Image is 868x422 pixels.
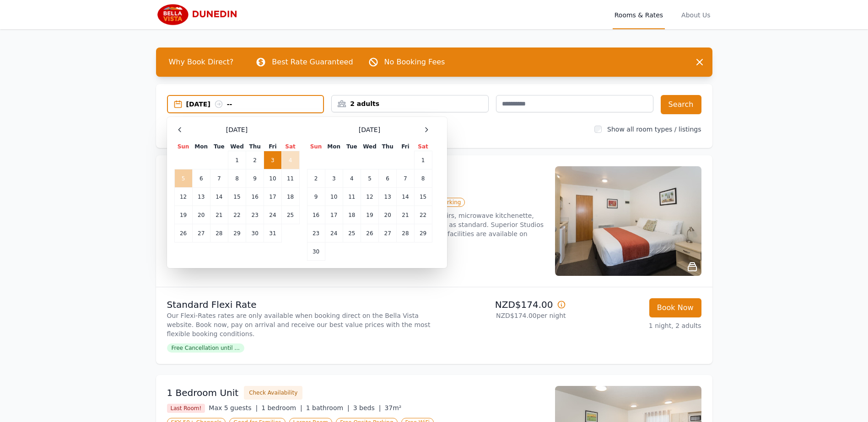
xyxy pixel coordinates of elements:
[174,169,192,188] td: 5
[174,206,192,224] td: 19
[332,99,488,108] div: 2 adults
[343,142,361,151] th: Tue
[307,206,325,224] td: 16
[397,188,414,206] td: 14
[210,224,228,243] td: 28
[210,206,228,224] td: 21
[246,169,264,188] td: 9
[264,151,281,169] td: 3
[325,188,343,206] td: 10
[325,206,343,224] td: 17
[397,142,414,151] th: Fri
[261,404,302,411] span: 1 bedroom |
[281,206,299,224] td: 25
[209,404,258,411] span: Max 5 guests |
[246,142,264,151] th: Thu
[264,206,281,224] td: 24
[192,224,210,243] td: 27
[228,151,246,169] td: 1
[281,142,299,151] th: Sat
[281,151,299,169] td: 4
[438,311,566,320] p: NZD$174.00 per night
[174,142,192,151] th: Sun
[438,298,566,311] p: NZD$174.00
[384,57,445,68] p: No Booking Fees
[192,142,210,151] th: Mon
[397,206,414,224] td: 21
[210,169,228,188] td: 7
[353,404,381,411] span: 3 beds |
[397,224,414,243] td: 28
[307,243,325,261] td: 30
[414,188,432,206] td: 15
[325,142,343,151] th: Mon
[192,206,210,224] td: 20
[167,298,431,311] p: Standard Flexi Rate
[361,169,378,188] td: 5
[661,95,701,114] button: Search
[228,206,246,224] td: 22
[379,169,397,188] td: 6
[246,188,264,206] td: 16
[167,343,244,353] span: Free Cancellation until ...
[272,57,353,68] p: Best Rate Guaranteed
[325,169,343,188] td: 3
[384,404,401,411] span: 37m²
[379,188,397,206] td: 13
[167,386,239,399] h3: 1 Bedroom Unit
[264,169,281,188] td: 10
[306,404,350,411] span: 1 bathroom |
[167,311,431,338] p: Our Flexi-Rates rates are only available when booking direct on the Bella Vista website. Book now...
[414,142,432,151] th: Sat
[228,142,246,151] th: Wed
[192,188,210,206] td: 13
[649,298,701,317] button: Book Now
[397,169,414,188] td: 7
[359,125,380,134] span: [DATE]
[343,169,361,188] td: 4
[361,224,378,243] td: 26
[361,188,378,206] td: 12
[226,125,248,134] span: [DATE]
[343,224,361,243] td: 25
[246,224,264,243] td: 30
[361,206,378,224] td: 19
[343,206,361,224] td: 18
[264,224,281,243] td: 31
[414,224,432,243] td: 29
[414,151,432,169] td: 1
[573,321,701,330] p: 1 night, 2 adults
[379,224,397,243] td: 27
[246,151,264,169] td: 2
[307,142,325,151] th: Sun
[174,188,192,206] td: 12
[186,100,323,109] div: [DATE] --
[210,188,228,206] td: 14
[325,224,343,243] td: 24
[192,169,210,188] td: 6
[228,188,246,206] td: 15
[414,169,432,188] td: 8
[281,188,299,206] td: 18
[307,169,325,188] td: 2
[156,4,244,26] img: Bella Vista Dunedin
[162,53,241,71] span: Why Book Direct?
[343,188,361,206] td: 11
[414,206,432,224] td: 22
[228,169,246,188] td: 8
[167,404,205,413] span: Last Room!
[246,206,264,224] td: 23
[379,206,397,224] td: 20
[607,126,701,133] label: Show all room types / listings
[210,142,228,151] th: Tue
[307,188,325,206] td: 9
[281,169,299,188] td: 11
[379,142,397,151] th: Thu
[307,224,325,243] td: 23
[228,224,246,243] td: 29
[244,386,302,400] button: Check Availability
[264,142,281,151] th: Fri
[264,188,281,206] td: 17
[361,142,378,151] th: Wed
[174,224,192,243] td: 26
